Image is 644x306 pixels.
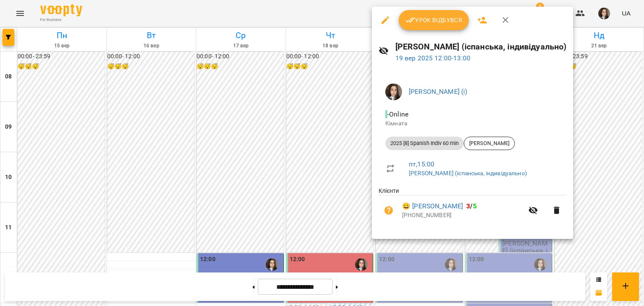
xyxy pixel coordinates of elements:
p: [PHONE_NUMBER] [402,211,523,220]
span: 3 [466,202,470,210]
span: 2025 [8] Spanish Indiv 60 min [385,140,464,147]
span: - Online [385,110,410,118]
span: Урок відбувся [405,15,462,25]
img: 44d3d6facc12e0fb6bd7f330c78647dd.jfif [385,83,402,100]
p: Кімната [385,119,560,128]
span: [PERSON_NAME] [464,140,514,147]
h6: [PERSON_NAME] (іспанська, індивідуально) [395,40,567,53]
button: Візит ще не сплачено. Додати оплату? [379,200,399,220]
a: 😀 [PERSON_NAME] [402,201,463,211]
a: [PERSON_NAME] (і) [409,88,467,96]
div: [PERSON_NAME] [464,137,515,150]
ul: Клієнти [379,187,566,228]
a: [PERSON_NAME] (іспанська, індивідуально) [409,170,527,176]
b: / [466,202,476,210]
span: 5 [473,202,477,210]
button: Урок відбувся [399,10,469,30]
a: 19 вер 2025 12:00-13:00 [395,54,470,62]
a: пт , 15:00 [409,160,434,168]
